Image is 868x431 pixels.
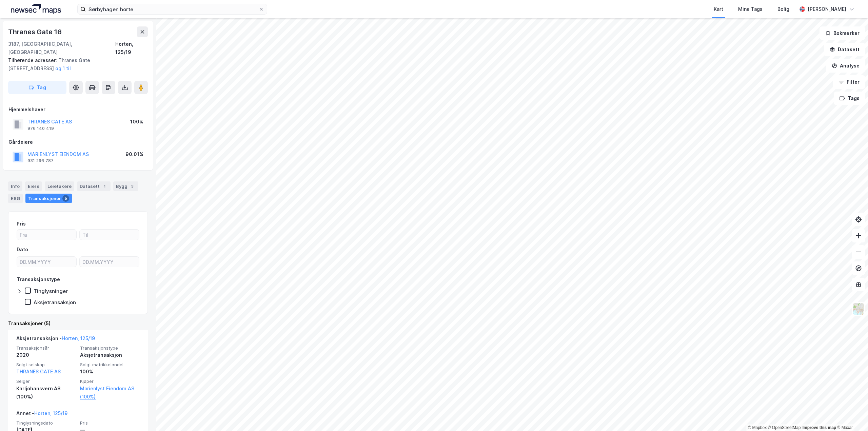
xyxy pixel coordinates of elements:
[62,195,69,202] div: 5
[27,126,54,131] div: 976 140 419
[80,230,139,240] input: Til
[16,385,76,401] div: Karljohansvern AS (100%)
[25,194,72,203] div: Transaksjoner
[80,257,139,267] input: DD.MM.YYYY
[34,299,76,306] div: Aksjetransaksjon
[834,398,868,431] div: Kontrollprogram for chat
[8,57,58,63] span: Tilhørende adresser:
[115,40,148,56] div: Horten, 125/19
[80,420,140,426] span: Pris
[130,118,143,126] div: 100%
[16,334,95,345] div: Aksjetransaksjon -
[8,56,142,73] div: Thranes Gate [STREET_ADDRESS]
[16,362,76,368] span: Solgt selskap
[833,75,865,89] button: Filter
[17,220,26,228] div: Pris
[101,183,108,190] div: 1
[17,230,76,240] input: Fra
[17,246,28,254] div: Dato
[86,4,259,14] input: Søk på adresse, matrikkel, gårdeiere, leietakere eller personer
[62,335,95,341] a: Horten, 125/19
[27,158,54,163] div: 931 296 787
[80,362,140,368] span: Solgt matrikkelandel
[80,385,140,401] a: Marienlyst Eiendom AS (100%)
[45,181,74,191] div: Leietakere
[16,420,76,426] span: Tinglysningsdato
[16,409,67,420] div: Annet -
[16,369,61,374] a: THRANES GATE AS
[25,181,42,191] div: Eiere
[129,183,136,190] div: 3
[17,257,76,267] input: DD.MM.YYYY
[8,138,147,146] div: Gårdeiere
[8,194,23,203] div: ESG
[820,26,865,40] button: Bokmerker
[80,351,140,359] div: Aksjetransaksjon
[17,275,60,283] div: Transaksjonstype
[8,40,115,56] div: 3187, [GEOGRAPHIC_DATA], [GEOGRAPHIC_DATA]
[714,5,723,13] div: Kart
[768,425,801,430] a: OpenStreetMap
[834,92,865,105] button: Tags
[748,425,767,430] a: Mapbox
[11,4,61,14] img: logo.a4113a55bc3d86da70a041830d287a7e.svg
[113,181,138,191] div: Bygg
[34,410,67,416] a: Horten, 125/19
[8,319,148,328] div: Transaksjoner (5)
[80,378,140,384] span: Kjøper
[834,398,868,431] iframe: Chat Widget
[8,105,147,114] div: Hjemmelshaver
[8,26,63,37] div: Thranes Gate 16
[80,345,140,351] span: Transaksjonstype
[16,351,76,359] div: 2020
[80,368,140,376] div: 100%
[34,288,68,294] div: Tinglysninger
[803,425,836,430] a: Improve this map
[777,5,789,13] div: Bolig
[8,181,22,191] div: Info
[808,5,846,13] div: [PERSON_NAME]
[77,181,111,191] div: Datasett
[852,302,865,315] img: Z
[16,378,76,384] span: Selger
[8,81,66,94] button: Tag
[125,150,143,158] div: 90.01%
[738,5,763,13] div: Mine Tags
[826,59,865,73] button: Analyse
[16,345,76,351] span: Transaksjonsår
[824,43,865,56] button: Datasett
